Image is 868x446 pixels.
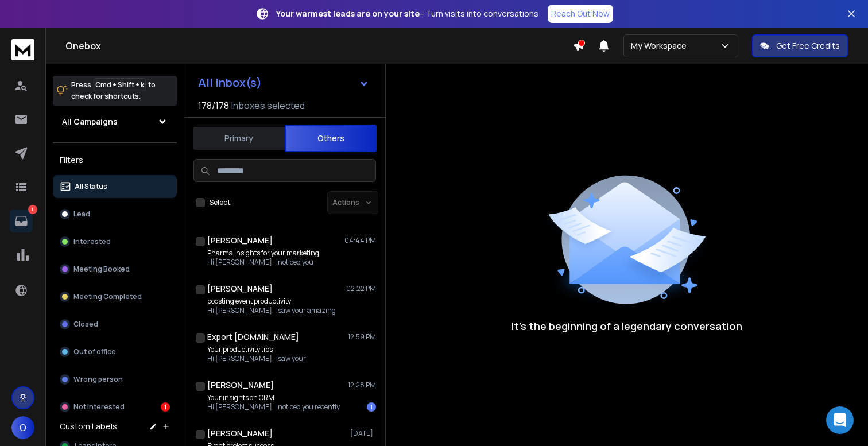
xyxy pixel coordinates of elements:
[53,203,177,226] button: Lead
[276,8,538,20] p: – Turn visits into conversations
[207,235,273,246] h1: [PERSON_NAME]
[65,39,573,53] h1: Onebox
[161,402,170,412] div: 1
[73,320,98,329] p: Closed
[207,306,336,315] p: Hi [PERSON_NAME], I saw your amazing
[73,210,90,219] p: Lead
[207,393,340,402] p: Your insights on CRM
[53,175,177,198] button: All Status
[207,297,336,306] p: boosting event productivity
[207,354,306,363] p: Hi [PERSON_NAME], I saw your
[53,110,177,133] button: All Campaigns
[207,258,319,267] p: Hi [PERSON_NAME], I noticed you
[53,258,177,281] button: Meeting Booked
[189,71,378,94] button: All Inbox(s)
[10,210,33,232] a: 1
[348,381,376,390] p: 12:28 PM
[210,198,230,207] label: Select
[75,182,107,191] p: All Status
[548,5,613,23] a: Reach Out Now
[350,429,376,438] p: [DATE]
[631,40,691,52] p: My Workspace
[73,265,130,274] p: Meeting Booked
[198,99,229,113] span: 178 / 178
[511,318,742,334] p: It’s the beginning of a legendary conversation
[53,285,177,308] button: Meeting Completed
[73,347,116,356] p: Out of office
[11,416,34,439] button: O
[53,230,177,253] button: Interested
[71,79,156,102] p: Press to check for shortcuts.
[285,125,377,152] button: Others
[28,205,37,214] p: 1
[73,237,111,246] p: Interested
[207,249,319,258] p: Pharma insights for your marketing
[207,331,299,343] h1: Export [DOMAIN_NAME]
[60,421,117,432] h3: Custom Labels
[344,236,376,245] p: 04:44 PM
[826,406,854,434] div: Open Intercom Messenger
[207,345,306,354] p: Your productivity tips
[207,402,340,412] p: Hi [PERSON_NAME], I noticed you recently
[73,292,142,301] p: Meeting Completed
[73,402,125,412] p: Not Interested
[276,8,420,19] strong: Your warmest leads are on your site
[367,402,376,412] div: 1
[53,152,177,168] h3: Filters
[53,340,177,363] button: Out of office
[94,78,146,91] span: Cmd + Shift + k
[73,375,123,384] p: Wrong person
[207,283,273,294] h1: [PERSON_NAME]
[752,34,848,57] button: Get Free Credits
[193,126,285,151] button: Primary
[207,428,273,439] h1: [PERSON_NAME]
[11,39,34,60] img: logo
[53,313,177,336] button: Closed
[346,284,376,293] p: 02:22 PM
[551,8,610,20] p: Reach Out Now
[348,332,376,342] p: 12:59 PM
[198,77,262,88] h1: All Inbox(s)
[231,99,305,113] h3: Inboxes selected
[53,368,177,391] button: Wrong person
[776,40,840,52] p: Get Free Credits
[207,379,274,391] h1: [PERSON_NAME]
[62,116,118,127] h1: All Campaigns
[53,395,177,418] button: Not Interested1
